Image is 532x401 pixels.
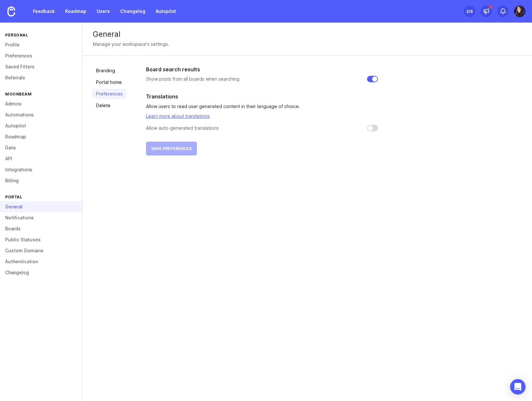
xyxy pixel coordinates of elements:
p: Show posts from all boards when searching [146,76,239,82]
a: Preferences [92,89,127,99]
button: 2/5 [464,5,475,17]
div: 2 /5 [466,7,473,16]
p: Allow users to read user generated content in their language of choice. [146,103,378,110]
h2: Translations [146,93,378,100]
a: Changelog [116,5,149,17]
h2: Board search results [146,65,378,73]
a: Branding [92,65,127,76]
div: Open Intercom Messenger [510,379,526,395]
a: Roadmap [61,5,90,17]
a: Autopilot [152,5,180,17]
div: Manage your workspace's settings. [93,41,169,48]
img: Joanne Soo [514,5,526,17]
a: Delete [92,100,127,111]
div: General [93,30,522,38]
img: Canny Home [7,6,15,16]
a: Feedback [29,5,59,17]
p: Allow auto-generated translations [146,125,219,131]
a: Learn more about translations [146,113,210,119]
a: Users [93,5,114,17]
a: Portal home [92,77,127,87]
